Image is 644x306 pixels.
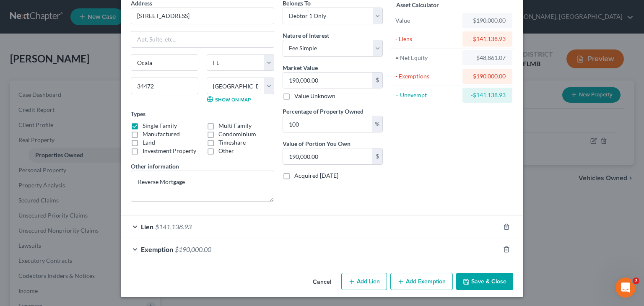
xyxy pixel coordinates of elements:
[7,66,161,172] div: Katie says…
[13,91,131,149] div: The court has added a new Credit Counseling Field that we need to update upon filing. Please remo...
[131,162,179,171] label: Other information
[24,5,37,18] img: Profile image for Katie
[7,224,161,239] textarea: Message…
[175,245,211,253] span: $190,000.00
[341,273,387,290] button: Add Lien
[7,66,138,154] div: 🚨ATTN: [GEOGRAPHIC_DATA] of [US_STATE]The court has added a new Credit Counseling Field that we n...
[13,156,79,161] div: [PERSON_NAME] • 1h ago
[294,171,338,180] label: Acquired [DATE]
[131,78,198,94] input: Enter zip...
[218,122,252,130] label: Multi Family
[131,8,274,24] input: Enter address...
[283,107,364,116] label: Percentage of Property Owned
[283,139,351,148] label: Value of Portion You Own
[372,116,382,132] div: %
[13,242,20,249] button: Emoji picker
[469,72,506,80] div: $190,000.00
[41,4,95,10] h1: [PERSON_NAME]
[396,0,439,9] label: Asset Calculator
[218,130,256,138] label: Condominium
[283,73,372,88] input: 0.00
[5,3,21,19] button: go back
[141,245,173,253] span: Exemption
[395,72,459,80] div: - Exemptions
[144,239,157,252] button: Send a message…
[218,147,234,155] label: Other
[40,242,47,249] button: Upload attachment
[615,277,636,298] iframe: Intercom live chat
[131,3,147,19] button: Home
[147,3,162,18] div: Close
[131,31,274,47] input: Apt, Suite, etc...
[283,63,318,72] label: Market Value
[294,92,335,100] label: Value Unknown
[141,223,153,231] span: Lien
[395,35,459,43] div: - Liens
[143,122,177,130] label: Single Family
[283,116,372,132] input: 0.00
[469,54,506,62] div: $48,861.07
[633,277,639,284] span: 7
[26,242,33,249] button: Gif picker
[53,242,60,249] button: Start recording
[395,91,459,99] div: = Unexempt
[390,273,453,290] button: Add Exemption
[306,274,338,290] button: Cancel
[395,16,459,25] div: Value
[456,273,513,290] button: Save & Close
[372,148,382,164] div: $
[469,16,506,25] div: $190,000.00
[131,109,145,118] label: Types
[218,138,246,147] label: Timeshare
[372,73,382,88] div: $
[469,91,506,99] div: -$141,138.93
[143,138,155,147] label: Land
[155,223,192,231] span: $141,138.93
[283,31,329,40] label: Nature of Interest
[469,35,506,43] div: $141,138.93
[283,148,372,164] input: 0.00
[143,130,180,138] label: Manufactured
[131,55,198,71] input: Enter city...
[143,147,196,155] label: Investment Property
[207,96,251,103] a: Show on Map
[395,54,459,62] div: = Net Equity
[41,10,83,19] p: Active 45m ago
[13,71,119,86] b: 🚨ATTN: [GEOGRAPHIC_DATA] of [US_STATE]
